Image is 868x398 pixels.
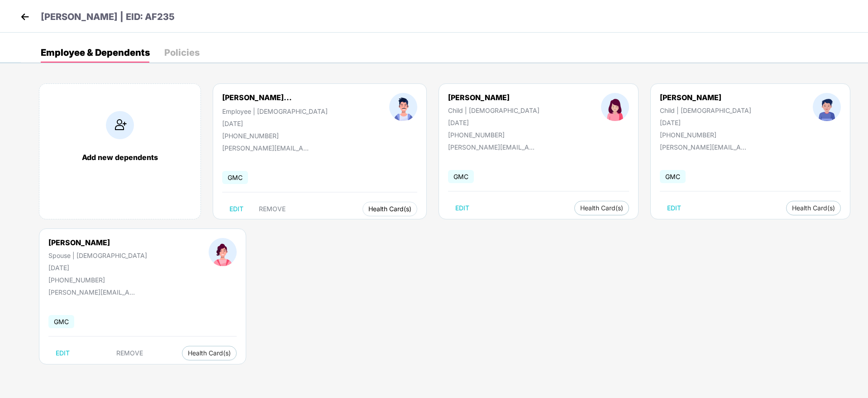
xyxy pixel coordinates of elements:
[48,238,147,247] div: [PERSON_NAME]
[116,349,143,357] span: REMOVE
[106,111,134,139] img: addIcon
[188,351,231,355] span: Health Card(s)
[182,346,237,360] button: Health Card(s)
[660,143,750,151] div: [PERSON_NAME][EMAIL_ADDRESS]
[448,107,539,114] div: Child | [DEMOGRAPHIC_DATA]
[601,93,629,121] img: profileImage
[222,171,248,184] span: GMC
[455,204,469,212] span: EDIT
[48,153,191,162] div: Add new dependents
[48,264,147,272] div: [DATE]
[222,107,328,115] div: Employee | [DEMOGRAPHIC_DATA]
[792,206,835,210] span: Health Card(s)
[259,205,286,213] span: REMOVE
[448,131,539,139] div: [PHONE_NUMBER]
[389,93,417,121] img: profileImage
[813,93,841,121] img: profileImage
[362,202,417,216] button: Health Card(s)
[786,201,841,215] button: Health Card(s)
[209,238,237,266] img: profileImage
[667,204,681,212] span: EDIT
[41,48,150,57] div: Employee & Dependents
[222,202,251,216] button: EDIT
[56,349,70,357] span: EDIT
[448,201,477,215] button: EDIT
[660,131,751,139] div: [PHONE_NUMBER]
[660,93,751,102] div: [PERSON_NAME]
[222,120,328,127] div: [DATE]
[48,276,147,284] div: [PHONE_NUMBER]
[229,205,243,213] span: EDIT
[222,93,292,102] div: [PERSON_NAME]...
[580,206,623,210] span: Health Card(s)
[574,201,629,215] button: Health Card(s)
[448,119,539,126] div: [DATE]
[448,143,539,151] div: [PERSON_NAME][EMAIL_ADDRESS]
[48,346,77,360] button: EDIT
[222,144,313,152] div: [PERSON_NAME][EMAIL_ADDRESS]
[164,48,200,57] div: Policies
[48,252,147,259] div: Spouse | [DEMOGRAPHIC_DATA]
[41,10,175,24] p: [PERSON_NAME] | EID: AF235
[660,119,751,126] div: [DATE]
[222,132,328,140] div: [PHONE_NUMBER]
[448,93,539,102] div: [PERSON_NAME]
[48,315,74,328] span: GMC
[252,202,293,216] button: REMOVE
[660,170,686,183] span: GMC
[18,10,32,24] img: back
[660,107,751,114] div: Child | [DEMOGRAPHIC_DATA]
[660,201,688,215] button: EDIT
[109,346,150,360] button: REMOVE
[448,170,474,183] span: GMC
[48,288,139,296] div: [PERSON_NAME][EMAIL_ADDRESS]
[368,207,411,211] span: Health Card(s)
